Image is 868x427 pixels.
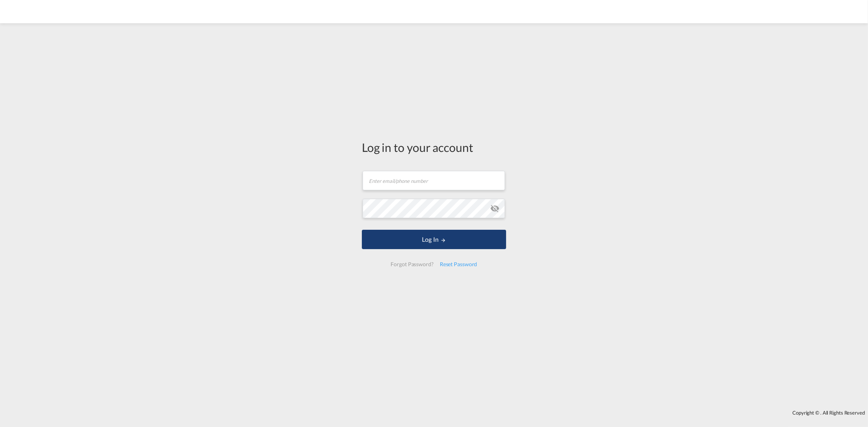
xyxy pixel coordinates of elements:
input: Enter email/phone number [363,171,505,190]
div: Forgot Password? [387,257,436,271]
md-icon: icon-eye-off [490,204,500,213]
button: LOGIN [362,230,506,249]
div: Reset Password [437,257,481,271]
div: Log in to your account [362,139,506,155]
